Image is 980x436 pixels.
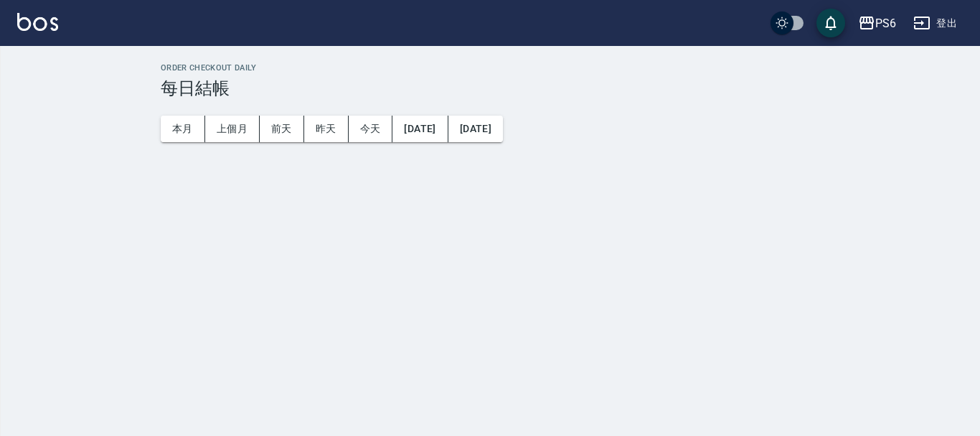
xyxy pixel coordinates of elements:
[908,10,963,37] button: 登出
[260,116,304,142] button: 前天
[852,9,902,38] button: PS6
[816,9,845,37] button: save
[349,116,393,142] button: 今天
[17,13,58,31] img: Logo
[392,116,448,142] button: [DATE]
[304,116,349,142] button: 昨天
[161,116,205,142] button: 本月
[875,14,896,32] div: PS6
[448,116,503,142] button: [DATE]
[205,116,260,142] button: 上個月
[161,63,963,73] h2: Order checkout daily
[161,78,963,98] h3: 每日結帳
